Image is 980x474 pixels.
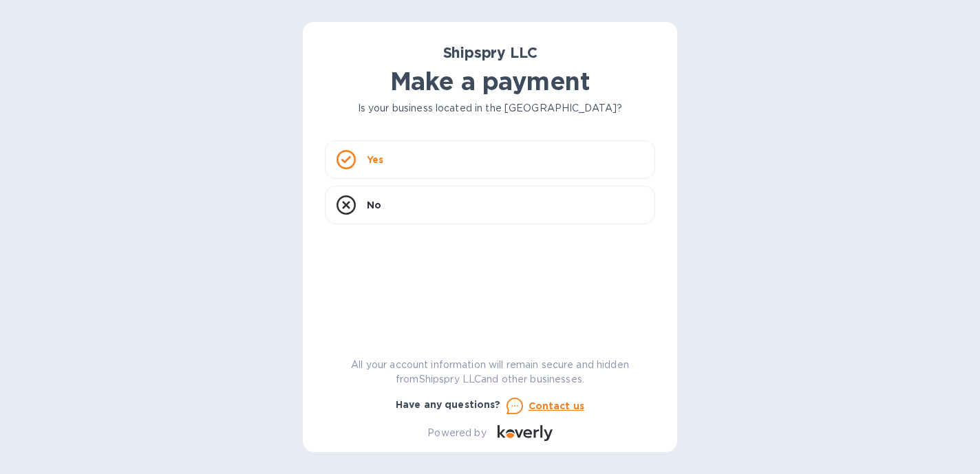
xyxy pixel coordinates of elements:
[325,67,655,96] h1: Make a payment
[396,399,501,410] b: Have any questions?
[367,198,381,212] p: No
[529,400,585,411] u: Contact us
[325,101,655,116] p: Is your business located in the [GEOGRAPHIC_DATA]?
[427,426,486,440] p: Powered by
[325,358,655,387] p: All your account information will remain secure and hidden from Shipspry LLC and other businesses.
[367,153,383,166] p: Yes
[443,44,537,61] b: Shipspry LLC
